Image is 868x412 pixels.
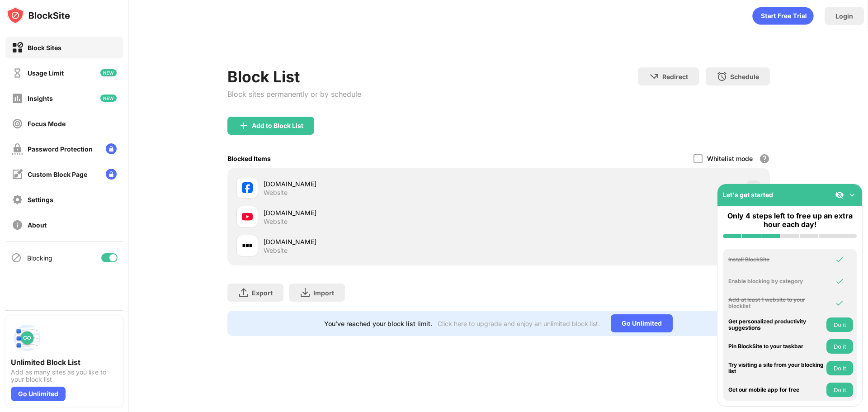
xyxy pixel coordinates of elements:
div: Go Unlimited [11,387,66,401]
div: Blocked Items [227,155,271,162]
div: Only 4 steps left to free up an extra hour each day! [723,212,857,229]
div: [DOMAIN_NAME] [264,208,499,218]
div: You’ve reached your block list limit. [324,320,432,327]
img: lock-menu.svg [106,143,117,154]
div: [DOMAIN_NAME] [264,179,499,189]
img: block-on.svg [12,42,23,53]
img: omni-check.svg [835,255,844,264]
div: Redirect [662,73,688,81]
img: customize-block-page-off.svg [12,169,23,180]
img: insights-off.svg [12,93,23,104]
div: Website [264,218,288,226]
div: Add to Block List [252,122,303,129]
button: Do it [826,317,853,332]
div: Block sites permanently or by schedule [227,90,361,99]
button: Do it [826,361,853,375]
img: eye-not-visible.svg [835,190,844,199]
div: Export [252,289,273,297]
div: Try visiting a site from your blocking list [728,362,824,375]
img: blocking-icon.svg [11,252,22,263]
div: Pin BlockSite to your taskbar [728,343,824,350]
div: Get our mobile app for free [728,387,824,393]
div: Add as many sites as you like to your block list [11,369,118,383]
img: about-off.svg [12,219,23,231]
button: Do it [826,383,853,397]
div: Custom Block Page [28,170,87,178]
div: Install BlockSite [728,256,824,263]
img: favicons [242,240,253,251]
div: [DOMAIN_NAME] [264,237,499,246]
div: Usage Limit [28,69,64,77]
img: focus-off.svg [12,118,23,129]
div: Enable blocking by category [728,278,824,284]
div: Focus Mode [28,120,66,128]
div: Unlimited Block List [11,358,118,367]
img: omni-check.svg [835,298,844,308]
img: omni-setup-toggle.svg [848,190,857,199]
img: favicons [242,211,253,222]
div: Go Unlimited [611,314,673,332]
img: lock-menu.svg [106,169,117,180]
img: new-icon.svg [100,95,117,102]
div: Click here to upgrade and enjoy an unlimited block list. [438,320,600,327]
div: Password Protection [28,145,93,153]
div: Insights [28,95,53,102]
img: favicons [242,182,253,193]
div: Whitelist mode [707,155,753,162]
div: About [28,221,47,229]
div: Block Sites [28,44,61,52]
div: animation [752,7,814,25]
img: settings-off.svg [12,194,23,205]
div: Let's get started [723,191,773,199]
div: Import [313,289,334,297]
img: omni-check.svg [835,277,844,286]
div: Website [264,246,288,255]
img: time-usage-off.svg [12,67,23,79]
button: Do it [826,339,853,354]
img: password-protection-off.svg [12,143,23,155]
div: Settings [28,196,53,204]
div: Website [264,189,288,197]
img: logo-blocksite.svg [6,6,70,24]
div: Schedule [730,73,759,81]
div: Add at least 1 website to your blocklist [728,297,824,310]
div: Blocking [27,254,52,262]
div: Login [835,12,853,20]
img: new-icon.svg [100,69,117,76]
img: push-block-list.svg [11,322,43,354]
div: Get personalized productivity suggestions [728,318,824,331]
div: Block List [227,67,361,86]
